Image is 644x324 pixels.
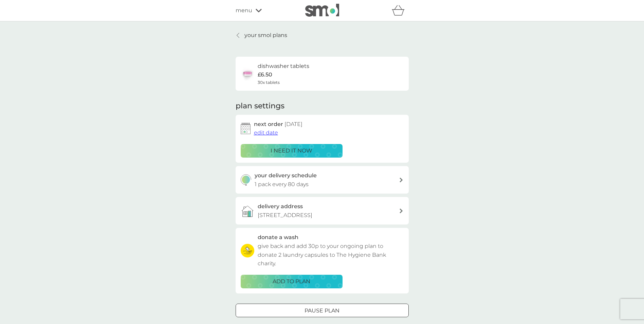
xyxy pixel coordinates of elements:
[305,4,339,17] img: smol
[241,67,254,80] img: dishwasher tablets
[236,304,409,317] button: Pause plan
[254,128,278,137] button: edit date
[254,129,278,136] span: edit date
[236,31,287,40] a: your smol plans
[236,6,252,15] span: menu
[236,166,409,194] button: your delivery schedule1 pack every 80 days
[392,4,409,17] div: basket
[241,144,343,158] button: i need it now
[258,211,312,220] p: [STREET_ADDRESS]
[258,62,309,71] h6: dishwasher tablets
[258,202,303,211] h3: delivery address
[258,70,272,79] p: £6.50
[244,31,287,40] p: your smol plans
[254,120,302,129] h2: next order
[258,242,404,268] p: give back and add 30p to your ongoing plan to donate 2 laundry capsules to The Hygiene Bank charity.
[236,197,409,224] a: delivery address[STREET_ADDRESS]
[255,171,317,180] h3: your delivery schedule
[284,121,302,127] span: [DATE]
[258,79,280,86] span: 30x tablets
[258,233,298,242] h3: donate a wash
[271,146,312,155] p: i need it now
[305,306,339,315] p: Pause plan
[273,277,310,286] p: ADD TO PLAN
[241,275,343,288] button: ADD TO PLAN
[255,180,309,189] p: 1 pack every 80 days
[236,101,284,111] h2: plan settings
